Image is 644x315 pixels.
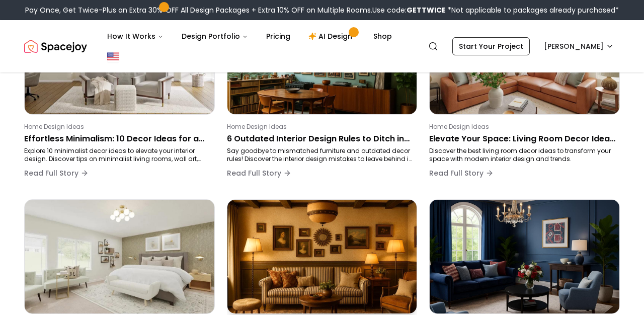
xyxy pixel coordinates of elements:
[430,200,619,313] img: A Chic 4th of July Home Makeover: Your Style-Forward Buying Guide from Spacejoy
[300,26,363,46] a: AI Design
[25,200,214,313] img: How to Design an Accent Wall That Complements Your Home Decor Perfectly
[24,36,87,56] a: Spacejoy
[227,147,414,163] p: Say goodbye to mismatched furniture and outdated decor rules! Discover the interior design mistak...
[429,147,616,163] p: Discover the best living room decor ideas to transform your space with modern interior design and...
[24,36,87,56] img: Spacejoy Logo
[99,26,172,46] button: How It Works
[407,5,446,15] b: GETTWICE
[227,163,291,183] button: Read Full Story
[372,5,446,15] span: Use code:
[174,26,256,46] button: Design Portfolio
[25,5,619,15] div: Pay Once, Get Twice-Plus an Extra 30% OFF All Design Packages + Extra 10% OFF on Multiple Rooms.
[538,37,620,55] button: [PERSON_NAME]
[24,163,89,183] button: Read Full Story
[365,26,400,46] a: Shop
[24,147,211,163] p: Explore 10 minimalist decor ideas to elevate your interior design. Discover tips on minimalist li...
[258,26,298,46] a: Pricing
[446,5,619,15] span: *Not applicable to packages already purchased*
[227,133,414,145] p: 6 Outdated Interior Design Rules to Ditch in Your 30s (and What to Do Instead)
[429,123,616,131] p: Home Design Ideas
[429,133,616,145] p: Elevate Your Space: Living Room Decor Ideas for Comfort and Style
[24,133,211,145] p: Effortless Minimalism: 10 Decor Ideas for a Sleek, Clutter-Free Home
[107,50,119,62] img: United States
[227,123,414,131] p: Home Design Ideas
[452,37,530,55] a: Start Your Project
[24,123,211,131] p: Home Design Ideas
[99,26,400,46] nav: Main
[429,163,494,183] button: Read Full Story
[24,20,620,72] nav: Global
